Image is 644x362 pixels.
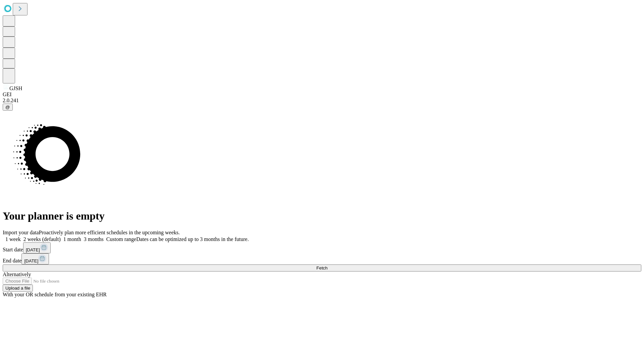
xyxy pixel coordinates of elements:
span: 1 week [5,236,21,242]
span: 3 months [84,236,104,242]
span: Proactively plan more efficient schedules in the upcoming weeks. [39,230,180,235]
span: [DATE] [26,247,40,252]
span: Dates can be optimized up to 3 months in the future. [136,236,249,242]
div: Start date [3,242,641,253]
span: Import your data [3,230,39,235]
button: [DATE] [21,253,49,264]
div: End date [3,253,641,264]
span: 1 month [63,236,81,242]
button: Upload a file [3,285,33,292]
span: Alternatively [3,271,31,277]
span: GJSH [9,85,22,91]
button: Fetch [3,264,641,271]
h1: Your planner is empty [3,210,641,222]
span: Custom range [106,236,136,242]
span: 2 weeks (default) [23,236,61,242]
span: With your OR schedule from your existing EHR [3,292,107,297]
div: 2.0.241 [3,98,641,104]
button: [DATE] [23,242,51,253]
span: Fetch [316,265,327,270]
span: [DATE] [24,258,38,263]
span: @ [5,105,10,110]
button: @ [3,104,13,111]
div: GEI [3,92,641,98]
